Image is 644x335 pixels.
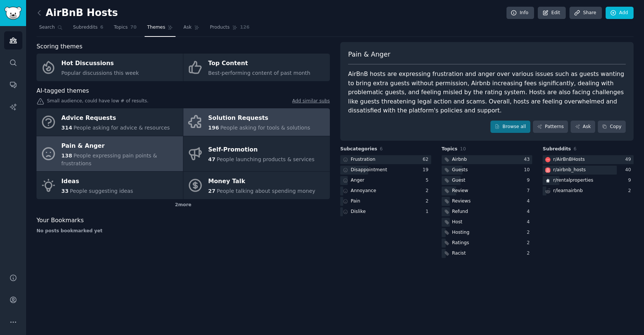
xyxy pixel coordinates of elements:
[37,42,82,51] span: Scoring themes
[4,7,22,20] img: GummySearch logo
[61,112,170,124] div: Advice Requests
[111,22,139,37] a: Topics70
[147,24,165,31] span: Themes
[625,156,634,163] div: 49
[442,218,533,227] a: Host4
[452,229,470,236] div: Hosting
[340,207,431,217] a: Dislike1
[37,86,89,96] span: AI-tagged themes
[220,125,310,131] span: People asking for tools & solutions
[527,188,533,194] div: 7
[574,146,577,151] span: 6
[114,24,127,31] span: Topics
[181,22,202,37] a: Ask
[208,156,215,162] span: 47
[61,176,133,188] div: Ideas
[183,136,330,172] a: Self-Promotion47People launching products & services
[527,219,533,226] div: 4
[340,186,431,196] a: Annoyance2
[70,188,133,194] span: People suggesting ideas
[506,7,534,19] a: Info
[442,176,533,185] a: Guest9
[340,197,431,206] a: Pain2
[442,146,458,153] span: Topics
[527,208,533,215] div: 4
[73,125,170,131] span: People asking for advice & resources
[208,112,310,124] div: Solution Requests
[37,216,84,225] span: Your Bookmarks
[61,58,139,70] div: Hot Discussions
[130,24,137,31] span: 70
[340,176,431,185] a: Anger5
[217,188,315,194] span: People talking about spending money
[351,188,376,194] div: Annoyance
[545,178,550,183] img: rentalproperties
[426,177,431,184] div: 5
[145,22,176,37] a: Themes
[37,7,118,19] h2: AirBnB Hosts
[527,250,533,257] div: 2
[61,153,157,166] span: People expressing pain points & frustrations
[183,54,330,81] a: Top ContentBest-performing content of past month
[340,166,431,175] a: Disappointment19
[545,167,550,173] img: airbnb_hosts
[426,198,431,205] div: 2
[553,188,583,194] div: r/ learnairbnb
[452,250,466,257] div: Racist
[380,146,383,151] span: 6
[490,121,530,133] a: Browse all
[452,156,467,163] div: Airbnb
[61,188,69,194] span: 33
[61,153,72,159] span: 138
[207,22,252,37] a: Products126
[524,167,533,173] div: 10
[543,166,634,175] a: airbnb_hostsr/airbnb_hosts40
[351,167,387,173] div: Disappointment
[37,108,183,136] a: Advice Requests314People asking for advice & resources
[37,228,330,234] div: No posts bookmarked yet
[208,176,316,188] div: Money Talk
[452,188,468,194] div: Review
[452,219,463,226] div: Host
[37,54,183,81] a: Hot DiscussionsPopular discussions this week
[571,121,595,133] a: Ask
[61,70,139,76] span: Popular discussions this week
[37,172,183,199] a: Ideas33People suggesting ideas
[538,7,566,19] a: Edit
[452,167,468,173] div: Guests
[208,58,310,70] div: Top Content
[61,140,179,152] div: Pain & Anger
[452,208,468,215] div: Refund
[348,70,626,115] div: AirBnB hosts are expressing frustration and anger over various issues such as guests wanting to b...
[543,146,571,153] span: Subreddits
[183,108,330,136] a: Solution Requests196People asking for tools & solutions
[524,156,533,163] div: 43
[569,7,602,19] a: Share
[452,240,469,246] div: Ratings
[340,146,377,153] span: Subcategories
[292,98,330,106] a: Add similar subs
[73,24,98,31] span: Subreddits
[37,199,330,211] div: 2 more
[423,156,431,163] div: 62
[348,50,390,59] span: Pain & Anger
[210,24,230,31] span: Products
[183,172,330,199] a: Money Talk27People talking about spending money
[442,155,533,165] a: Airbnb43
[426,188,431,194] div: 2
[625,167,634,173] div: 40
[452,177,465,184] div: Guest
[70,22,106,37] a: Subreddits6
[351,177,364,184] div: Anger
[527,198,533,205] div: 4
[543,176,634,185] a: rentalpropertiesr/rentalproperties9
[553,156,585,163] div: r/ AirBnBHosts
[533,121,568,133] a: Patterns
[442,166,533,175] a: Guests10
[61,125,72,131] span: 314
[527,240,533,246] div: 2
[423,167,431,173] div: 19
[37,98,330,106] div: Small audience, could have low # of results.
[240,24,250,31] span: 126
[460,146,466,151] span: 10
